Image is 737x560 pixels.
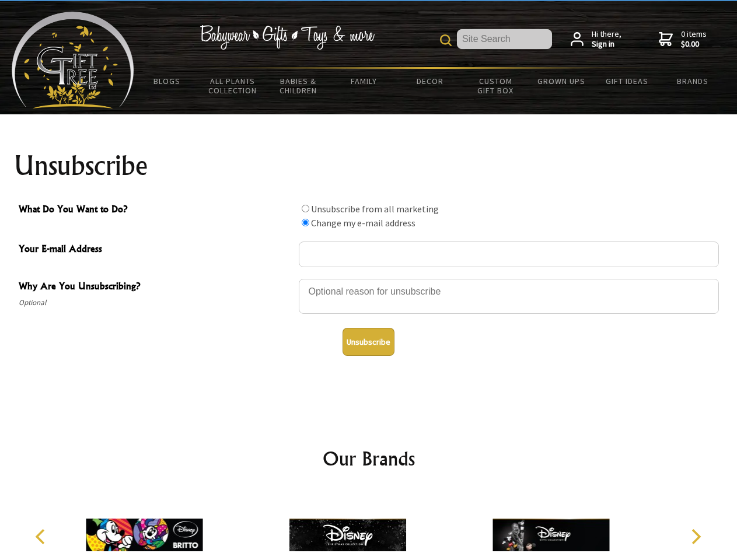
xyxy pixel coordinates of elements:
h1: Unsubscribe [14,152,724,180]
a: All Plants Collection [200,69,266,103]
a: Custom Gift Box [463,69,529,103]
strong: $0.00 [681,39,707,50]
a: 0 items$0.00 [659,29,707,50]
button: Unsubscribe [343,328,394,356]
span: 0 items [681,29,707,50]
span: Your E-mail Address [19,242,293,258]
button: Previous [29,524,55,549]
a: Grown Ups [528,69,594,93]
h2: Our Brands [23,444,714,473]
span: Why Are You Unsubscribing? [19,279,293,296]
a: Babies & Children [266,69,331,103]
input: What Do You Want to Do? [302,219,309,226]
img: Babywear - Gifts - Toys & more [200,25,375,50]
input: Site Search [457,29,552,49]
a: BLOGS [134,69,200,93]
input: What Do You Want to Do? [302,205,309,212]
a: Family [331,69,397,93]
span: Optional [19,296,293,310]
a: Gift Ideas [594,69,660,93]
img: Babyware - Gifts - Toys and more... [12,12,134,108]
button: Next [683,524,708,549]
strong: Sign in [592,39,621,50]
a: Decor [397,69,463,93]
span: Hi there, [592,29,621,50]
a: Brands [660,69,726,93]
span: What Do You Want to Do? [19,202,293,219]
a: Hi there,Sign in [571,29,621,50]
label: Change my e-mail address [311,217,415,229]
img: product search [440,34,452,46]
textarea: Why Are You Unsubscribing? [299,279,719,314]
input: Your E-mail Address [299,242,719,267]
label: Unsubscribe from all marketing [311,203,439,215]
